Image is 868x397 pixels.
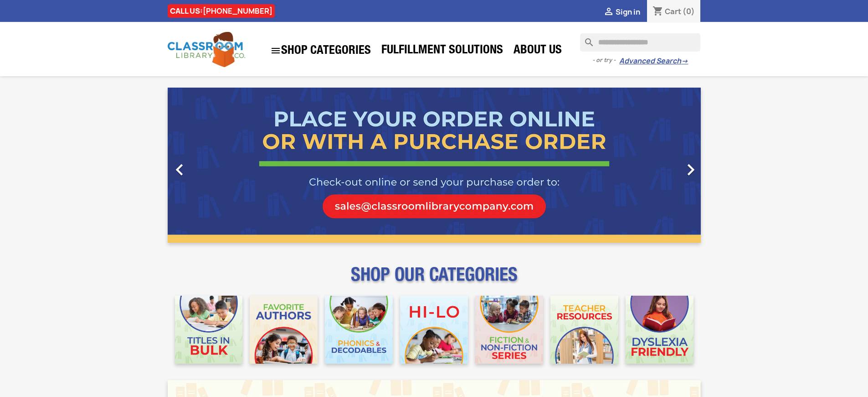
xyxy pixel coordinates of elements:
span: Cart [665,6,681,16]
span: - or try - [592,56,619,65]
i:  [270,45,281,56]
span: (0) [683,6,695,16]
img: CLC_Favorite_Authors_Mobile.jpg [250,296,318,364]
a: [PHONE_NUMBER] [203,6,272,16]
img: CLC_Bulk_Mobile.jpg [175,296,243,364]
span: → [681,57,688,66]
span: Sign in [616,7,640,17]
img: CLC_Fiction_Nonfiction_Mobile.jpg [475,296,543,364]
img: CLC_Phonics_And_Decodables_Mobile.jpg [325,296,393,364]
img: CLC_Teacher_Resources_Mobile.jpg [550,296,618,364]
img: CLC_HiLo_Mobile.jpg [400,296,468,364]
i:  [168,158,191,181]
a: About Us [509,42,566,60]
div: CALL US: [168,4,275,18]
a: SHOP CATEGORIES [266,41,375,61]
img: Classroom Library Company [168,32,245,67]
ul: Carousel container [168,88,701,243]
a:  Sign in [603,7,640,17]
a: Fulfillment Solutions [377,42,508,60]
i: shopping_cart [652,6,663,17]
img: CLC_Dyslexia_Mobile.jpg [626,296,693,364]
a: Next [621,88,701,243]
i:  [679,158,702,181]
i:  [603,7,614,18]
i: search [580,33,591,44]
p: SHOP OUR CATEGORIES [168,272,701,288]
a: Previous [168,88,248,243]
a: Advanced Search→ [619,57,688,66]
input: Search [580,33,700,52]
